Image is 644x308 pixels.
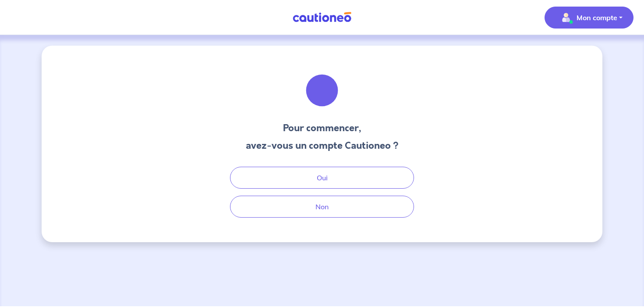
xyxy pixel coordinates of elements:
[289,12,355,23] img: Cautioneo
[246,121,399,135] h3: Pour commencer,
[559,11,573,25] img: illu_account_valid_menu.svg
[230,167,414,189] button: Oui
[545,7,633,29] button: illu_account_valid_menu.svgMon compte
[298,67,346,114] img: illu_welcome.svg
[577,12,617,23] p: Mon compte
[230,196,414,218] button: Non
[246,139,399,153] h3: avez-vous un compte Cautioneo ?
